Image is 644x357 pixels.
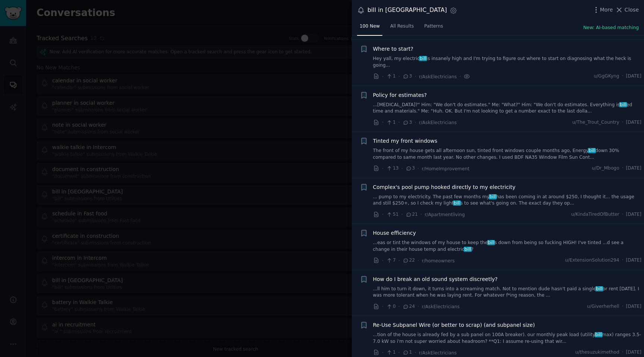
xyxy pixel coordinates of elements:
span: r/AskElectricians [419,120,457,125]
span: bill [487,240,495,245]
a: Where to start? [373,45,413,53]
span: · [622,119,624,126]
span: · [622,73,624,80]
span: · [459,73,461,80]
span: · [415,73,416,80]
span: bill [594,332,603,337]
span: r/HomeImprovement [422,166,470,171]
span: · [382,119,383,126]
span: 1 [402,349,412,356]
span: Patterns [424,23,443,30]
span: 100 New [360,23,380,30]
span: 3 [402,73,412,80]
span: All Results [390,23,414,30]
span: · [382,303,383,310]
button: New: AI-based matching [583,25,639,31]
a: How do I break an old sound system discreetly? [373,275,498,283]
span: bill [588,148,596,153]
span: r/homeowners [422,258,455,263]
span: · [382,257,383,265]
span: r/AskElectricians [419,74,457,79]
button: More [592,6,613,14]
span: · [417,257,419,265]
span: [DATE] [626,73,641,80]
span: · [417,303,419,310]
span: · [420,211,422,218]
span: More [600,6,613,14]
span: 1 [386,349,395,356]
span: · [415,119,416,126]
span: · [622,349,624,356]
a: The front of my house gets all afternoon sun, tinted front windows couple months ago, Energybilld... [373,148,642,161]
span: 22 [402,257,415,264]
a: Re-Use Subpanel Wire (or better to scrap) (and subpanel size) [373,321,535,329]
span: r/AskElectricians [419,350,457,356]
span: u/The_Trout_Country [572,119,619,126]
span: u/GgGKyng [594,73,619,80]
a: Hey yall, my electricbillis insanely high and I'm trying to figure out where to start on diagnosi... [373,56,642,69]
a: Patterns [422,20,445,36]
span: [DATE] [626,119,641,126]
span: · [398,303,400,310]
a: All Results [388,20,416,36]
a: ...eas or tint the windows of my house to keep thebills down from being so fucking HIGH! I've tin... [373,240,642,253]
span: bill [453,200,461,206]
span: · [382,211,383,218]
span: 0 [386,303,395,310]
span: [DATE] [626,257,641,264]
span: bill [619,102,627,107]
span: r/AskElectricians [422,304,460,309]
span: [DATE] [626,303,641,310]
span: · [415,349,416,357]
span: 3 [402,119,412,126]
span: · [622,211,624,218]
span: 7 [386,257,395,264]
span: · [401,211,403,218]
span: 51 [386,211,398,218]
span: · [622,303,624,310]
a: Complex's pool pump hooked directly to my electricity [373,183,516,191]
span: u/Giverherhell [587,303,619,310]
span: · [398,73,400,80]
span: 21 [405,211,418,218]
a: Tinted my front windows [373,137,438,145]
a: ...[MEDICAL_DATA]?" Him: "We don't do estimates." Me: "What?" Him: "We don't do estimates. Everyt... [373,102,642,115]
span: · [382,165,383,173]
span: · [398,257,400,265]
span: 1 [386,119,395,126]
span: · [382,73,383,80]
span: bill [419,56,427,61]
a: ... pump to my electricity. The past few months mybillhas been coming in at around $250, I though... [373,194,642,207]
span: 1 [386,73,395,80]
span: · [417,165,419,173]
span: · [401,165,403,173]
span: · [398,349,400,357]
a: Policy for estimates? [373,91,427,99]
span: · [622,257,624,264]
span: u/KindaTiredOfButter [571,211,619,218]
span: u/thesuzukimethod [575,349,619,356]
span: r/Apartmentliving [425,212,465,217]
span: 3 [405,165,415,172]
a: 100 New [357,20,382,36]
span: bill [464,247,472,252]
a: ...tion of the house is already fed by a sub panel on 100A breaker). our monthly peak load (utili... [373,332,642,345]
span: [DATE] [626,211,641,218]
span: · [382,349,383,357]
span: bill [489,194,497,199]
button: Close [615,6,639,14]
span: u/Dr_Mbogo [592,165,619,172]
span: · [398,119,400,126]
span: bill [595,286,603,291]
span: Close [625,6,639,14]
span: · [622,165,624,172]
a: House efficiency [373,229,416,237]
span: [DATE] [626,349,641,356]
div: bill in [GEOGRAPHIC_DATA] [367,6,447,15]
